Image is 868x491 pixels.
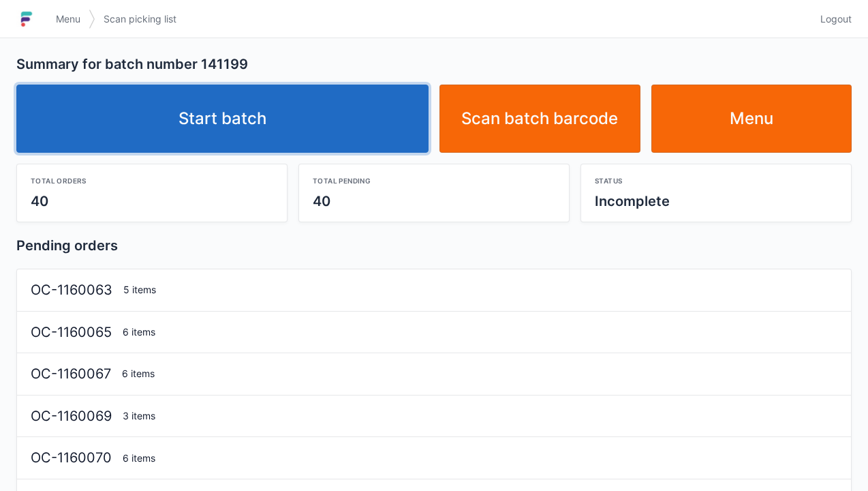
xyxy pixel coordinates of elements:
span: Menu [56,12,80,26]
div: 40 [313,192,555,211]
div: OC-1160067 [25,364,117,384]
div: 6 items [117,325,843,339]
div: OC-1160070 [25,448,117,468]
a: Menu [48,7,89,31]
div: OC-1160069 [25,406,117,426]
a: Logout [812,7,852,31]
a: Scan batch barcode [439,85,640,153]
h2: Pending orders [16,236,852,255]
div: 3 items [117,409,843,423]
div: OC-1160063 [25,280,118,300]
div: Status [595,175,837,186]
div: OC-1160065 [25,323,117,342]
span: Scan picking list [104,12,176,26]
div: Total pending [313,175,555,186]
img: svg> [89,3,95,35]
a: Scan picking list [95,7,185,31]
div: 6 items [117,367,843,381]
div: Total orders [31,175,273,186]
div: Incomplete [595,192,837,211]
div: 5 items [118,283,843,297]
div: 40 [31,192,273,211]
a: Start batch [16,85,429,153]
div: 6 items [117,451,843,465]
a: Menu [651,85,852,153]
img: logo-small.jpg [16,8,37,30]
span: Logout [820,12,852,26]
h2: Summary for batch number 141199 [16,55,852,74]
